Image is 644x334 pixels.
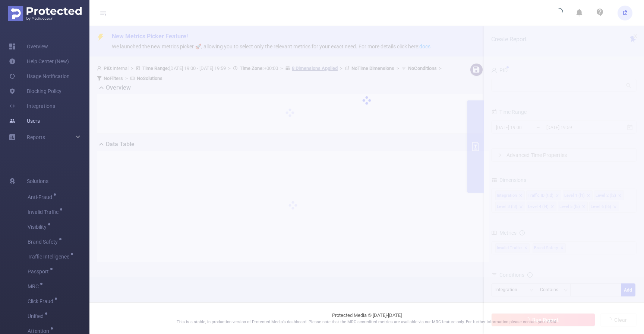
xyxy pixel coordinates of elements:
[623,6,628,20] span: IŽ
[28,269,51,274] span: Passport
[108,319,625,325] p: This is a stable, in production version of Protected Media's dashboard. Please note that the MRC ...
[28,299,56,304] span: Click Fraud
[9,54,69,69] a: Help Center (New)
[27,174,48,189] span: Solutions
[8,6,82,21] img: Protected Media
[28,328,52,334] span: Attention
[28,239,60,244] span: Brand Safety
[28,209,61,215] span: Invalid Traffic
[27,130,45,145] a: Reports
[554,8,563,18] i: icon: loading
[27,134,45,140] span: Reports
[28,224,49,229] span: Visibility
[9,84,61,99] a: Blocking Policy
[28,314,46,319] span: Unified
[28,254,72,259] span: Traffic Intelligence
[9,99,55,113] a: Integrations
[28,284,41,289] span: MRC
[9,69,70,84] a: Usage Notification
[9,39,48,54] a: Overview
[9,113,40,128] a: Users
[28,195,55,200] span: Anti-Fraud
[89,302,644,334] footer: Protected Media © [DATE]-[DATE]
